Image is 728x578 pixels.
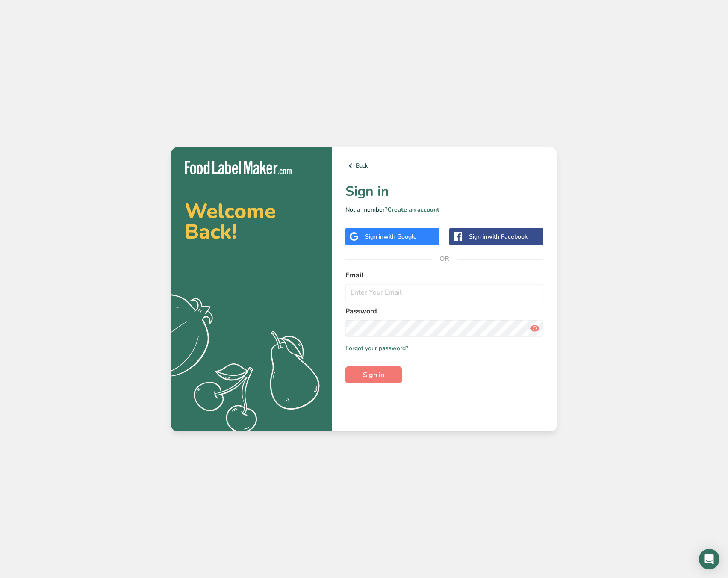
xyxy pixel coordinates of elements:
a: Back [345,161,543,171]
label: Password [345,306,543,316]
h1: Sign in [345,181,543,202]
h2: Welcome Back! [185,201,318,242]
a: Create an account [387,206,439,214]
p: Not a member? [345,205,543,214]
div: Open Intercom Messenger [699,549,719,569]
button: Sign in [345,366,402,383]
div: Sign in [365,232,417,241]
label: Email [345,270,543,280]
a: Forgot your password? [345,344,408,353]
span: OR [432,246,457,271]
span: Sign in [363,370,384,380]
img: Food Label Maker [185,161,292,175]
input: Enter Your Email [345,284,543,301]
span: with Facebook [487,233,528,241]
span: with Google [383,233,417,241]
div: Sign in [469,232,528,241]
